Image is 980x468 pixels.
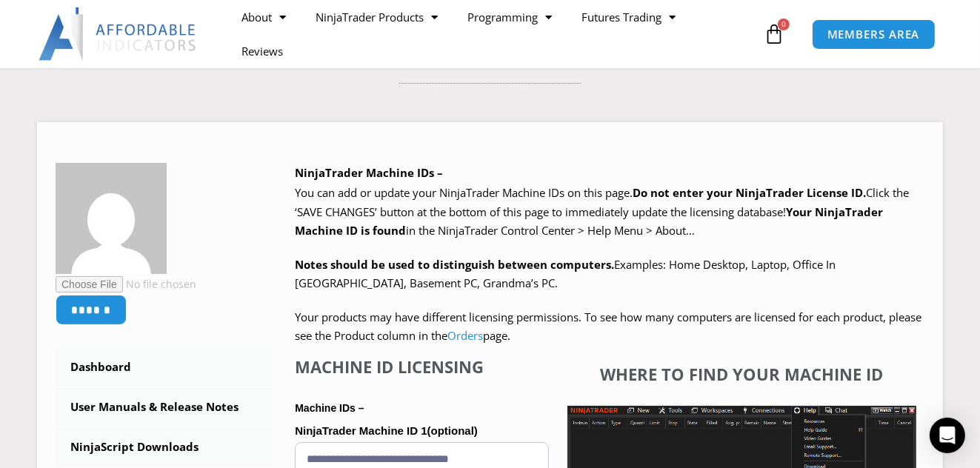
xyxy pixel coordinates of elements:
h4: Machine ID Licensing [295,357,549,376]
span: 0 [778,19,790,30]
a: 0 [741,13,807,56]
div: Open Intercom Messenger [930,418,965,453]
img: LogoAI | Affordable Indicators – NinjaTrader [39,7,198,61]
span: Click the ‘SAVE CHANGES’ button at the bottom of this page to immediately update the licensing da... [295,185,909,238]
a: Orders [447,328,483,343]
span: You can add or update your NinjaTrader Machine IDs on this page. [295,185,633,200]
a: MEMBERS AREA [812,19,936,50]
a: Dashboard [56,348,273,387]
span: Examples: Home Desktop, Laptop, Office In [GEOGRAPHIC_DATA], Basement PC, Grandma’s PC. [295,257,836,291]
span: (optional) [427,424,478,437]
a: User Manuals & Release Notes [56,388,273,427]
img: ee871318a17e01da1487c01b5e6cbe1a3608c80cc5c94791d262c3d3b6416b81 [56,163,167,274]
h4: Where to find your Machine ID [567,364,916,384]
span: MEMBERS AREA [827,29,920,40]
strong: Notes should be used to distinguish between computers. [295,257,614,272]
strong: Machine IDs – [295,402,364,414]
b: NinjaTrader Machine IDs – [295,165,443,180]
span: Your products may have different licensing permissions. To see how many computers are licensed fo... [295,310,921,344]
a: NinjaScript Downloads [56,428,273,467]
label: NinjaTrader Machine ID 1 [295,420,549,442]
a: Reviews [227,34,298,68]
b: Do not enter your NinjaTrader License ID. [633,185,866,200]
